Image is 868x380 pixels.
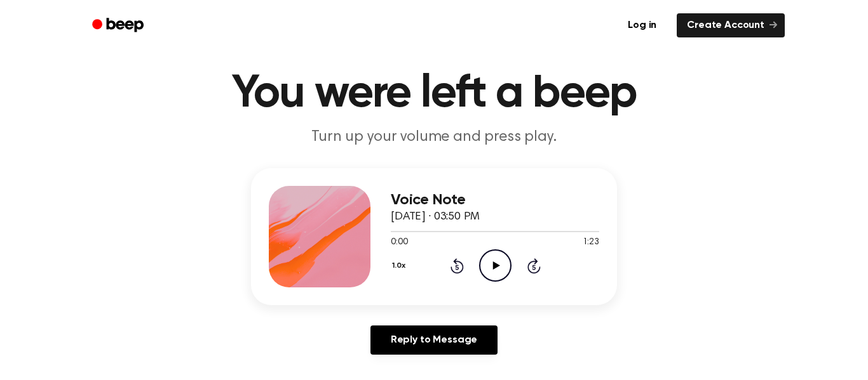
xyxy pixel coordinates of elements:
[109,71,759,117] h1: You were left a beep
[190,127,678,148] p: Turn up your volume and press play.
[677,13,785,37] a: Create Account
[583,236,599,249] span: 1:23
[391,192,599,209] h3: Voice Note
[391,236,407,249] span: 0:00
[391,211,480,223] span: [DATE] · 03:50 PM
[391,255,410,277] button: 1.0x
[615,11,669,40] a: Log in
[370,325,498,355] a: Reply to Message
[83,13,155,38] a: Beep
